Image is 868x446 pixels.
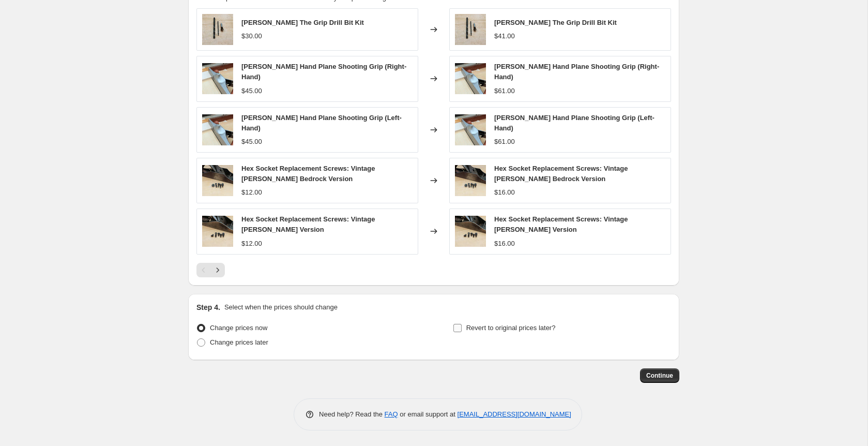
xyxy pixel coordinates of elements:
p: Select when the prices should change [224,302,338,313]
span: Revert to original prices later? [466,324,556,332]
div: $41.00 [494,31,515,41]
span: Change prices now [210,324,267,332]
div: $12.00 [241,187,262,198]
img: IMG_0011_30_1080x810_6cfc9810-4ed7-49d4-85e8-d901e04b6bf3_80x.jpg [455,14,486,45]
span: [PERSON_NAME] The Grip Drill Bit Kit [241,19,364,26]
a: FAQ [385,410,398,418]
img: IMG_0007_42_1080x810_07dcaec1-c713-4778-a6d4-4fe13e03f654_80x.jpg [202,216,233,247]
span: [PERSON_NAME] Hand Plane Shooting Grip (Left-Hand) [494,114,654,132]
div: $61.00 [494,86,515,96]
img: IMG_0003_35_1080x810_da5f42da-b6da-430a-8753-31a8f81e5a8f_80x.jpg [202,165,233,196]
img: IMG_0004_34_1080x810_b3d63089-6bc0-40f0-a91e-26b47ef8f3f2_80x.jpg [202,63,233,94]
span: [PERSON_NAME] Hand Plane Shooting Grip (Left-Hand) [241,114,402,132]
div: $16.00 [494,239,515,249]
span: Hex Socket Replacement Screws: Vintage [PERSON_NAME] Bedrock Version [241,165,375,183]
span: [PERSON_NAME] Hand Plane Shooting Grip (Right-Hand) [494,63,659,81]
span: or email support at [398,410,458,418]
img: IMG_0004_34_1080x810_b3d63089-6bc0-40f0-a91e-26b47ef8f3f2_80x.jpg [455,114,486,145]
div: $45.00 [241,137,262,147]
div: $45.00 [241,86,262,96]
span: [PERSON_NAME] The Grip Drill Bit Kit [494,19,617,26]
a: [EMAIL_ADDRESS][DOMAIN_NAME] [458,410,571,418]
img: IMG_0003_35_1080x810_da5f42da-b6da-430a-8753-31a8f81e5a8f_80x.jpg [455,165,486,196]
span: Continue [646,371,673,380]
img: IMG_0004_34_1080x810_b3d63089-6bc0-40f0-a91e-26b47ef8f3f2_80x.jpg [455,63,486,94]
span: Hex Socket Replacement Screws: Vintage [PERSON_NAME] Version [494,215,628,233]
span: [PERSON_NAME] Hand Plane Shooting Grip (Right-Hand) [241,63,406,81]
div: $30.00 [241,31,262,41]
img: IMG_0007_42_1080x810_07dcaec1-c713-4778-a6d4-4fe13e03f654_80x.jpg [455,216,486,247]
span: Hex Socket Replacement Screws: Vintage [PERSON_NAME] Bedrock Version [494,165,628,183]
span: Hex Socket Replacement Screws: Vintage [PERSON_NAME] Version [241,215,375,233]
div: $61.00 [494,137,515,147]
span: Change prices later [210,338,268,346]
img: IMG_0011_30_1080x810_6cfc9810-4ed7-49d4-85e8-d901e04b6bf3_80x.jpg [202,14,233,45]
h2: Step 4. [196,302,220,313]
span: Need help? Read the [319,410,385,418]
nav: Pagination [196,263,225,277]
img: IMG_0004_34_1080x810_b3d63089-6bc0-40f0-a91e-26b47ef8f3f2_80x.jpg [202,114,233,145]
button: Next [210,263,225,277]
div: $16.00 [494,187,515,198]
div: $12.00 [241,239,262,249]
button: Continue [640,368,679,383]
